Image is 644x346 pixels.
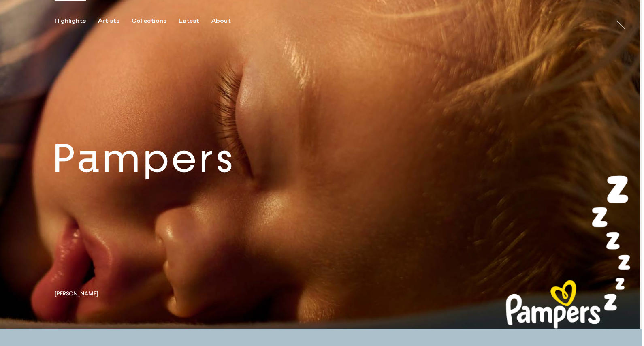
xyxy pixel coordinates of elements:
button: About [211,17,243,25]
div: Latest [179,17,199,25]
button: Artists [98,17,132,25]
button: Latest [179,17,211,25]
button: Highlights [55,17,98,25]
button: Collections [132,17,179,25]
div: About [211,17,231,25]
div: Artists [98,17,119,25]
div: Highlights [55,17,86,25]
div: Collections [132,17,166,25]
